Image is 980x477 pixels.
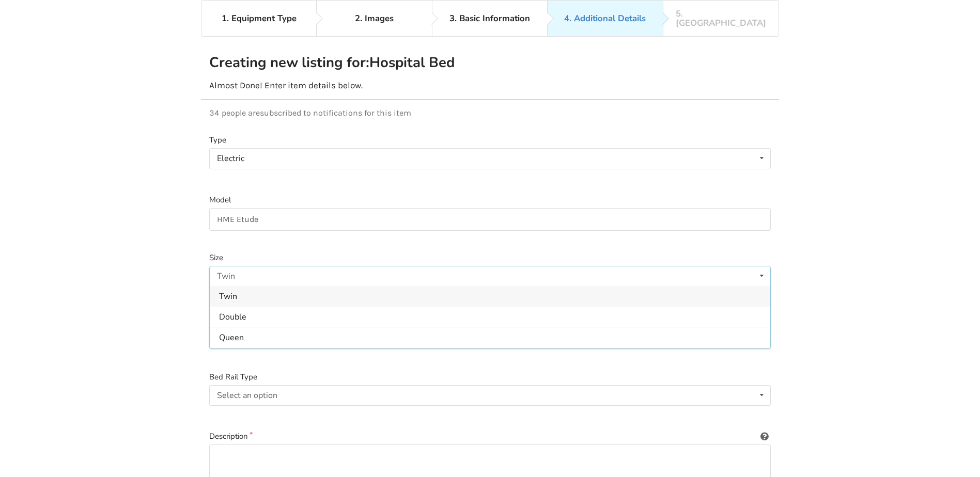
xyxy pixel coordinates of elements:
[449,14,530,23] div: 3. Basic Information
[209,194,771,206] label: Model
[222,14,297,23] div: 1. Equipment Type
[219,332,244,344] span: Queen
[209,252,771,264] label: Size
[219,312,246,323] span: Double
[209,371,771,383] label: Bed Rail Type
[209,108,771,118] p: 34 people are subscribed to notifications for this item
[217,391,277,400] div: Select an option
[209,134,771,146] label: Type
[355,14,394,23] div: 2. Images
[209,80,771,91] p: Almost Done! Enter item details below.
[217,272,235,280] div: Twin
[209,54,488,72] h2: Creating new listing for: Hospital Bed
[209,431,771,442] label: Description
[219,291,237,303] span: Twin
[217,154,244,163] div: Electric
[564,14,646,23] div: 4. Additional Details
